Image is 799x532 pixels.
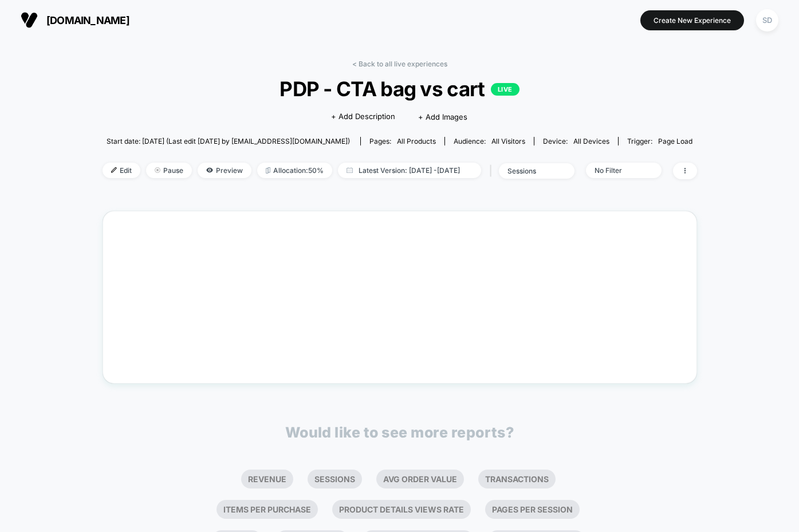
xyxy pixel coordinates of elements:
[485,500,580,519] li: Pages Per Session
[266,167,270,174] img: rebalance
[332,500,471,519] li: Product Details Views Rate
[627,137,692,145] div: Trigger:
[111,167,117,173] img: edit
[369,137,436,145] div: Pages:
[308,470,362,488] li: Sessions
[487,163,499,179] span: |
[418,112,467,121] span: + Add Images
[241,470,293,488] li: Revenue
[397,137,436,145] span: all products
[753,9,782,32] button: SD
[478,470,556,488] li: Transactions
[21,11,38,29] img: Visually logo
[595,166,640,175] div: No Filter
[217,500,318,519] li: Items Per Purchase
[46,14,129,26] span: [DOMAIN_NAME]
[658,137,692,145] span: Page Load
[756,9,778,31] div: SD
[491,137,525,145] span: All Visitors
[257,163,332,178] span: Allocation: 50%
[338,163,481,178] span: Latest Version: [DATE] - [DATE]
[376,470,464,488] li: Avg Order Value
[454,137,525,145] div: Audience:
[640,10,744,30] button: Create New Experience
[507,167,553,175] div: sessions
[146,163,192,178] span: Pause
[155,167,160,173] img: end
[491,83,519,96] p: LIVE
[352,60,447,68] a: < Back to all live experiences
[347,167,353,173] img: calendar
[17,11,133,29] button: [DOMAIN_NAME]
[285,424,514,441] p: Would like to see more reports?
[534,137,618,145] span: Device:
[103,163,140,178] span: Edit
[573,137,609,145] span: all devices
[107,137,350,145] span: Start date: [DATE] (Last edit [DATE] by [EMAIL_ADDRESS][DOMAIN_NAME])
[198,163,251,178] span: Preview
[132,77,667,101] span: PDP - CTA bag vs cart
[331,111,395,123] span: + Add Description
